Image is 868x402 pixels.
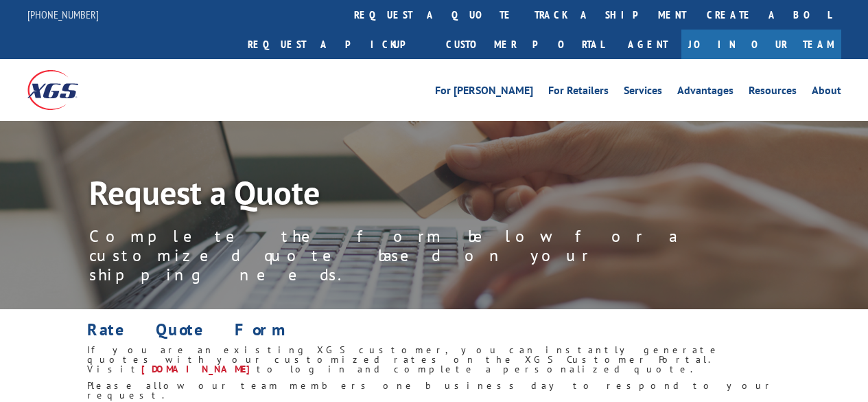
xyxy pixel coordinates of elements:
[27,8,99,21] a: [PHONE_NUMBER]
[749,85,797,100] a: Resources
[624,85,662,100] a: Services
[548,85,609,100] a: For Retailers
[141,363,257,375] a: [DOMAIN_NAME]
[89,227,707,284] p: Complete the form below for a customized quote based on your shipping needs.
[812,85,841,100] a: About
[89,176,707,216] h1: Request a Quote
[614,30,681,59] a: Agent
[436,30,614,59] a: Customer Portal
[257,363,696,375] span: to log in and complete a personalized quote.
[87,322,782,345] h1: Rate Quote Form
[237,30,436,59] a: Request a pickup
[681,30,841,59] a: Join Our Team
[677,85,734,100] a: Advantages
[87,344,720,375] span: If you are an existing XGS customer, you can instantly generate quotes with your customized rates...
[435,85,533,100] a: For [PERSON_NAME]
